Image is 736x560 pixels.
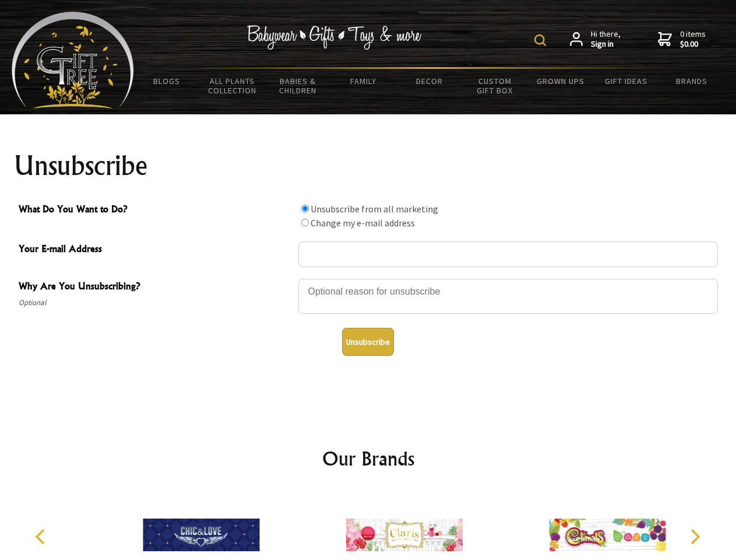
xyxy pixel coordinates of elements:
[29,524,55,549] button: Previous
[680,29,706,50] span: 0 items
[591,39,621,50] strong: Sign in
[14,152,723,180] h1: Unsubscribe
[298,279,718,314] textarea: Why Are You Unsubscribing?
[19,279,293,296] span: Why Are You Unsubscribing?
[591,29,621,50] span: Hi there,
[134,69,200,93] a: BLOGS
[462,69,528,103] a: Custom Gift Box
[570,29,621,50] a: Hi there,Sign in
[682,524,707,549] button: Next
[265,69,331,103] a: Babies & Children
[658,29,706,50] a: 0 items$0.00
[311,217,415,229] label: Change my e-mail address
[19,296,293,310] span: Optional
[527,69,593,93] a: Grown Ups
[342,328,394,356] button: Unsubscribe
[12,12,134,108] img: Babyware - Gifts - Toys and more...
[301,219,309,226] input: What Do You Want to Do?
[593,69,659,93] a: Gift Ideas
[331,69,397,93] a: Family
[298,242,718,267] input: Your E-mail Address
[311,203,438,215] label: Unsubscribe from all marketing
[301,205,309,212] input: What Do You Want to Do?
[19,202,293,219] span: What Do You Want to Do?
[200,69,266,103] a: All Plants Collection
[19,242,293,258] span: Your E-mail Address
[23,444,713,473] h2: Our Brands
[396,69,462,93] a: Decor
[247,25,422,50] img: Babywear - Gifts - Toys & more
[680,39,706,50] strong: $0.00
[659,69,725,93] a: Brands
[534,34,546,46] img: product search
